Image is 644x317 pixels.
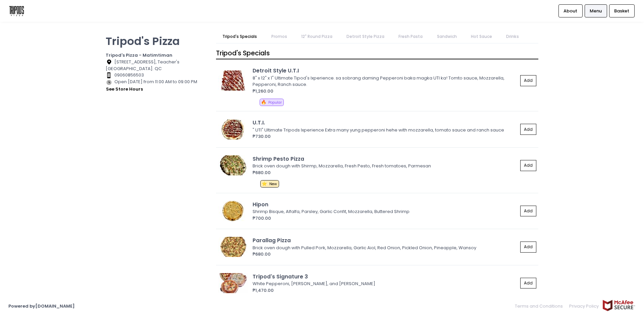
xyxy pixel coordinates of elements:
[106,35,208,48] p: Tripod's Pizza
[253,280,516,287] div: White Pepperoni, [PERSON_NAME], and [PERSON_NAME]
[8,303,75,309] a: Powered by[DOMAIN_NAME]
[585,4,607,17] a: Menu
[218,273,248,293] img: Tripod's Signature 3
[253,245,516,251] div: Brick oven dough with Pulled Pork, Mozzarella, Garlic Aiol, Red Onion, Pickled Onion, Pineapple, ...
[262,180,267,187] span: ⭐
[268,100,282,105] span: Popular
[520,242,536,253] button: Add
[218,237,248,257] img: Parallag Pizza
[265,30,293,43] a: Promos
[520,206,536,217] button: Add
[566,300,602,313] a: Privacy Policy
[253,273,518,280] div: Tripod's Signature 3
[216,49,270,58] span: Tripod's Specials
[520,75,536,86] button: Add
[106,52,172,58] b: Tripod's Pizza - Matimtiman
[520,278,536,289] button: Add
[464,30,498,43] a: Hot Sauce
[253,215,518,222] div: ₱700.00
[253,251,518,258] div: ₱680.00
[602,300,636,311] img: mcafee-secure
[218,201,248,221] img: Hipon
[106,78,208,93] div: Open [DATE] from 11:00 AM to 09:00 PM
[106,59,208,72] div: [STREET_ADDRESS], Teacher's [GEOGRAPHIC_DATA]. QC
[216,30,264,43] a: Tripod's Specials
[261,99,266,105] span: 🔥
[218,70,248,91] img: Detroit Style U.T.I
[520,160,536,171] button: Add
[269,181,277,187] span: New
[253,169,518,176] div: ₱680.00
[500,30,526,43] a: Drinks
[218,155,248,175] img: Shrimp Pesto Pizza
[253,75,516,88] div: 8" x 12" x 1" Ultimate Tipod's Ixperience. sa sobrang daming Pepperoni baka magka UTI ka! Tomto s...
[106,86,143,93] button: see store hours
[614,8,629,14] span: Basket
[253,163,516,169] div: Brick oven dough with Shirmp, Mozzarella, Fresh Pesto, Fresh tomatoes, Parmesan
[520,124,536,135] button: Add
[253,119,518,126] div: U.T.I.
[563,8,577,14] span: About
[253,155,518,163] div: Shrimp Pesto Pizza
[253,236,518,244] div: Parallag Pizza
[253,127,516,134] div: " UTI" Ultimate Tripods Ixperience Extra many yung pepperoni hehe with mozzarella, tomato sauce a...
[106,72,208,78] div: 09060856503
[253,88,518,95] div: ₱1,260.00
[515,300,566,313] a: Terms and Conditions
[340,30,391,43] a: Detroit Style Pizza
[253,201,518,208] div: Hipon
[590,8,602,14] span: Menu
[218,119,248,140] img: U.T.I.
[8,5,25,17] img: logo
[253,133,518,140] div: ₱730.00
[430,30,463,43] a: Sandwich
[253,208,516,215] div: Shrimp Bisque, Alfalfa, Parsley, Garlic Confit, Mozzarella, Buttered Shrimp
[294,30,339,43] a: 12" Round Pizza
[253,67,518,74] div: Detroit Style U.T.I
[558,4,583,17] a: About
[253,287,518,294] div: ₱1,470.00
[392,30,429,43] a: Fresh Pasta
